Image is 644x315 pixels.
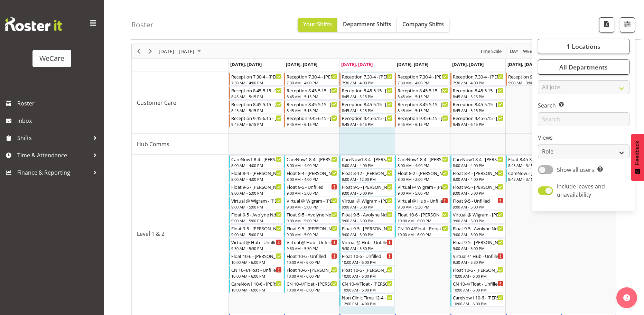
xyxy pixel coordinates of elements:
button: Filter Shifts [620,17,635,33]
span: Hub Comms [137,140,169,148]
div: 9:45 AM - 6:15 PM [342,121,392,127]
div: Level 1 & 2"s event - Virtual @ Hub - Unfilled Begin From Tuesday, September 2, 2025 at 9:30:00 A... [284,238,339,251]
button: 1 Locations [538,39,629,54]
div: Reception 8.45-5.15 - [PERSON_NAME] [453,87,503,94]
span: All Departments [559,63,608,71]
div: Level 1 & 2"s event - Float 9-5 - Unfilled Begin From Tuesday, September 2, 2025 at 9:00:00 AM GM... [284,183,339,196]
div: Reception 8.45-5.15 - [PERSON_NAME] [398,87,448,94]
img: Rosterit website logo [5,17,62,31]
div: 9:00 AM - 5:00 PM [342,190,392,196]
div: 8:00 AM - 4:00 PM [287,176,337,182]
div: CareNow - [PERSON_NAME] [508,169,559,176]
div: Customer Care"s event - Reception 8.45-5.15 - Antonia Mao Begin From Wednesday, September 3, 2025... [339,86,394,100]
img: help-xxl-2.png [623,294,630,301]
div: Float 9-5 - Avolyne Ndebele [287,211,337,218]
div: Reception 8.45-5.15 - [PERSON_NAME] [287,101,337,108]
div: Float 10-6 - Unfilled [287,252,337,259]
div: Level 1 & 2"s event - Virtual @ Hub - Unfilled Begin From Thursday, September 4, 2025 at 9:30:00 ... [395,197,450,210]
div: Virtual @ Hub - Unfilled [398,197,448,204]
div: 9:45 AM - 6:15 PM [231,121,282,127]
div: Customer Care"s event - Reception 8.45-5.15 - Antonia Mao Begin From Monday, September 1, 2025 at... [229,86,283,100]
div: Level 1 & 2"s event - CareNow1 8-4 - Rhianne Sharples Begin From Wednesday, September 3, 2025 at ... [339,155,394,168]
div: Float 9-5 - [PERSON_NAME] [231,225,282,232]
div: 7:30 AM - 4:00 PM [398,80,448,85]
div: Float 10-6 - [PERSON_NAME] [342,266,392,273]
div: Float 10-6 - [PERSON_NAME] [453,266,503,273]
div: Level 1 & 2"s event - Float 8-4 - Rhianne Sharples Begin From Monday, September 1, 2025 at 8:00:0... [229,169,283,182]
div: Float 8-4 - [PERSON_NAME] [287,169,337,176]
div: Level 1 & 2"s event - CareNow1 8-4 - Ashley Mendoza Begin From Tuesday, September 2, 2025 at 8:00... [284,155,339,168]
div: Reception 8.45-5.15 - [PERSON_NAME] [231,101,282,108]
div: Level 1 & 2"s event - Float 10-6 - Unfilled Begin From Tuesday, September 2, 2025 at 10:00:00 AM ... [284,252,339,265]
div: Customer Care"s event - Reception 9.45-6.15 - Sabnam Pun Begin From Thursday, September 4, 2025 a... [395,114,450,127]
div: 9:30 AM - 5:30 PM [453,259,503,265]
div: 8:45 AM - 5:15 PM [342,108,392,113]
span: [DATE], [DATE] [341,61,373,67]
div: Customer Care"s event - Reception 8.45-5.15 - Antonia Mao Begin From Friday, September 5, 2025 at... [450,86,505,100]
div: Level 1 & 2"s event - Float 9-5 - Olive Vermazen Begin From Monday, September 1, 2025 at 9:00:00 ... [229,224,283,238]
div: 9:00 AM - 5:00 PM [287,232,337,237]
div: Reception 8.45-5.15 - [PERSON_NAME] [453,101,503,108]
div: 9:00 AM - 3:00 PM [508,80,559,85]
div: Float 8-2 - [PERSON_NAME] [398,169,448,176]
div: 9:00 AM - 5:00 PM [453,190,503,196]
div: Customer Care"s event - Reception 7.30-4 - Penny Clyne-Moffat Begin From Friday, September 5, 202... [450,73,505,86]
span: Company Shifts [402,20,444,28]
span: Inbox [17,115,100,126]
span: Your Shifts [303,20,332,28]
div: Virtual @ Hub - Unfilled [287,239,337,245]
div: Float 10-6 - [PERSON_NAME] [398,211,448,218]
div: Level 1 & 2"s event - Float 8-4 - Deepti Raturi Begin From Tuesday, September 2, 2025 at 8:00:00 ... [284,169,339,182]
div: Level 1 & 2"s event - Virtual @ Wigram - Deepti Mahajan Begin From Friday, September 5, 2025 at 9... [450,211,505,224]
span: [DATE] - [DATE] [158,47,195,56]
div: 10:00 AM - 6:00 PM [342,287,392,293]
div: Customer Care"s event - Reception 9-3 - Demi Dumitrean Begin From Saturday, September 6, 2025 at ... [506,73,560,86]
div: 12:00 PM - 4:00 PM [342,301,392,306]
div: Virtual @ Wigram - [PERSON_NAME] [398,183,448,190]
div: CareNow1 10-6 - [PERSON_NAME] [453,294,503,301]
div: 10:00 AM - 6:00 PM [453,287,503,293]
div: WeCare [39,53,64,64]
div: Level 1 & 2"s event - Virtual @ Hub - Unfilled Begin From Friday, September 5, 2025 at 9:30:00 AM... [450,252,505,265]
div: 8:00 AM - 4:00 PM [453,176,503,182]
div: Level 1 & 2"s event - CareNow1 10-6 - Ella Jarvis Begin From Friday, September 5, 2025 at 10:00:0... [450,294,505,307]
div: Virtual @ Hub - Unfilled [342,239,392,245]
span: Day [509,47,519,56]
div: Reception 8.45-5.15 - [PERSON_NAME] [342,87,392,94]
div: Float 9-5 - [PERSON_NAME] [342,225,392,232]
div: Level 1 & 2"s event - Float 9-5 - Olive Vermazen Begin From Tuesday, September 2, 2025 at 9:00:00... [284,224,339,238]
div: 8:45 AM - 5:15 PM [231,108,282,113]
div: Level 1 & 2"s event - Float 9-5 - Avolyne Ndebele Begin From Wednesday, September 3, 2025 at 9:00... [339,211,394,224]
div: Level 1 & 2"s event - Float 9-5 - Avolyne Ndebele Begin From Tuesday, September 2, 2025 at 9:00:0... [284,211,339,224]
div: Level 1 & 2"s event - Float 9-5 - Unfilled Begin From Friday, September 5, 2025 at 9:00:00 AM GMT... [450,197,505,210]
label: Views [538,133,629,142]
span: Feedback [634,141,641,165]
div: Level 1 & 2"s event - Float 10-6 - Deepti Raturi Begin From Friday, September 5, 2025 at 10:00:00... [450,266,505,279]
div: 10:00 AM - 6:00 PM [453,301,503,306]
button: Department Shifts [337,18,397,32]
div: Virtual @ Wigram - [PERSON_NAME] [231,197,282,204]
div: Reception 9.45-6.15 - [PERSON_NAME] [287,114,337,121]
div: 9:30 AM - 5:30 PM [231,245,282,251]
div: 8:45 AM - 5:15 PM [287,94,337,99]
div: 10:00 AM - 6:00 PM [231,287,282,293]
button: Feedback - Show survey [631,134,644,181]
span: Week [522,47,535,56]
div: 8:00 AM - 4:00 PM [231,176,282,182]
div: Level 1 & 2"s event - CN 10-4/Float - Ashley Mendoza Begin From Wednesday, September 3, 2025 at 1... [339,280,394,293]
button: Timeline Day [509,47,520,56]
div: Float 9-5 - Avolyne Ndebele [453,225,503,232]
div: Level 1 & 2"s event - Float 10-6 - Alex Ferguson Begin From Tuesday, September 2, 2025 at 10:00:0... [284,266,339,279]
div: Float 9-5 - Avolyne Ndebele [231,211,282,218]
div: 9:00 AM - 5:00 PM [231,190,282,196]
td: Level 1 & 2 resource [132,155,228,313]
input: Search [538,112,629,126]
div: 9:00 AM - 5:00 PM [453,245,503,251]
div: Float 10-6 - [PERSON_NAME] [287,266,337,273]
div: 9:00 AM - 5:00 PM [342,218,392,223]
div: Reception 9.45-6.15 - [PERSON_NAME] [342,114,392,121]
div: 10:00 AM - 6:00 PM [287,287,337,293]
div: Previous [133,44,144,58]
span: Show all users [557,166,594,174]
div: CareNow1 8-4 - [PERSON_NAME] [231,156,282,163]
